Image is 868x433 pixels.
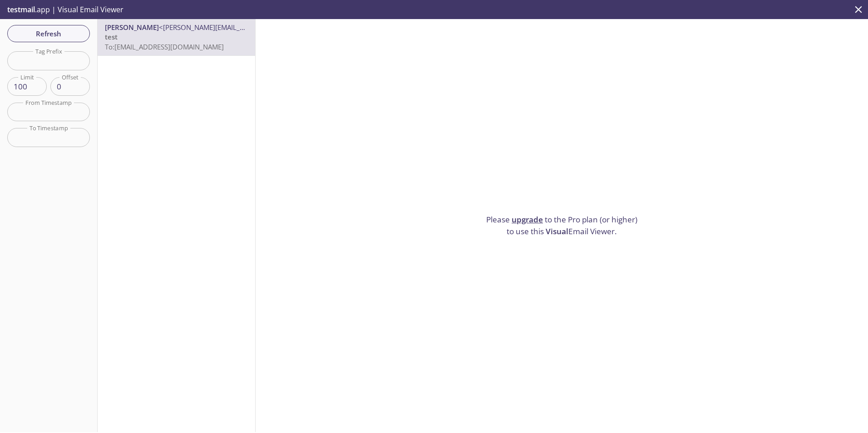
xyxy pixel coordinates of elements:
[159,23,381,32] span: <[PERSON_NAME][EMAIL_ADDRESS][PERSON_NAME][DOMAIN_NAME]>
[546,226,568,236] span: Visual
[98,19,255,55] div: [PERSON_NAME]<[PERSON_NAME][EMAIL_ADDRESS][PERSON_NAME][DOMAIN_NAME]>testTo:[EMAIL_ADDRESS][DOMAI...
[483,214,641,237] p: Please to the Pro plan (or higher) to use this Email Viewer.
[7,5,35,15] span: testmail
[15,28,83,39] span: Refresh
[98,19,255,56] nav: emails
[105,23,159,32] span: [PERSON_NAME]
[105,32,118,41] span: test
[7,25,90,42] button: Refresh
[105,42,224,51] span: To: [EMAIL_ADDRESS][DOMAIN_NAME]
[512,214,543,225] a: upgrade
